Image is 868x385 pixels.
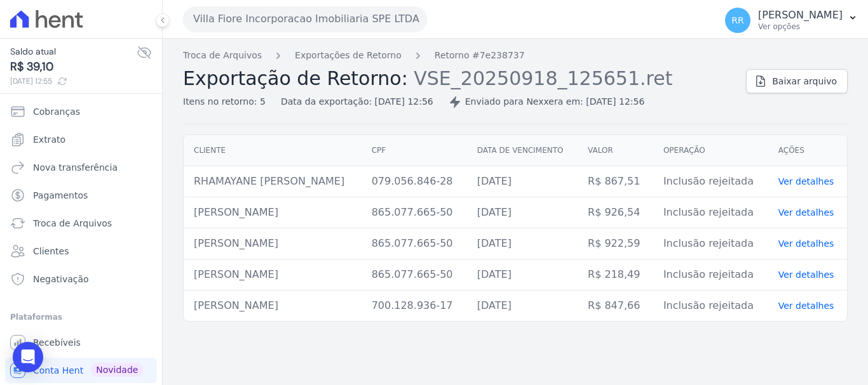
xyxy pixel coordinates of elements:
td: [PERSON_NAME] [184,290,362,322]
nav: Breadcrumb [183,49,736,62]
a: Exportações de Retorno [295,49,402,62]
td: [DATE] [467,259,578,290]
span: Troca de Arquivos [33,217,112,230]
th: Data de vencimento [467,135,578,166]
td: 865.077.665-50 [362,228,467,259]
span: R$ 39,10 [10,58,137,75]
span: Cobranças [33,105,80,118]
span: [DATE] 12:55 [10,75,137,87]
span: Conta Hent [33,364,83,377]
td: 865.077.665-50 [362,259,467,290]
td: RHAMAYANE [PERSON_NAME] [184,166,362,197]
a: Ver detalhes [778,301,834,311]
th: Cliente [184,135,362,166]
div: Open Intercom Messenger [13,342,43,372]
a: Retorno #7e238737 [435,49,525,62]
td: R$ 926,54 [578,197,653,228]
p: Ver opções [758,22,843,32]
p: [PERSON_NAME] [758,9,843,22]
a: Pagamentos [5,183,157,208]
td: [DATE] [467,197,578,228]
td: [PERSON_NAME] [184,197,362,228]
td: 700.128.936-17 [362,290,467,322]
td: Inclusão rejeitada [653,259,768,290]
td: R$ 867,51 [578,166,653,197]
td: 865.077.665-50 [362,197,467,228]
span: Recebíveis [33,336,81,349]
div: Data da exportação: [DATE] 12:56 [281,95,433,108]
td: [PERSON_NAME] [184,228,362,259]
span: Pagamentos [33,189,88,202]
button: RR [PERSON_NAME] Ver opções [715,3,868,38]
div: Plataformas [10,310,152,325]
span: Nova transferência [33,161,118,174]
a: Ver detalhes [778,270,834,280]
td: Inclusão rejeitada [653,166,768,197]
td: [DATE] [467,290,578,322]
a: Ver detalhes [778,176,834,186]
a: Troca de Arquivos [183,49,262,62]
th: CPF [362,135,467,166]
a: Nova transferência [5,155,157,180]
th: Ações [768,135,847,166]
a: Conta Hent Novidade [5,358,157,383]
span: Extrato [33,133,65,146]
span: Baixar arquivo [772,75,837,88]
td: R$ 847,66 [578,290,653,322]
a: Recebíveis [5,330,157,355]
div: Itens no retorno: 5 [183,95,266,108]
td: R$ 218,49 [578,259,653,290]
a: Cobranças [5,99,157,124]
div: Enviado para Nexxera em: [DATE] 12:56 [449,95,645,108]
td: [DATE] [467,166,578,197]
td: Inclusão rejeitada [653,228,768,259]
th: Operação [653,135,768,166]
span: Negativação [33,273,89,285]
td: [PERSON_NAME] [184,259,362,290]
a: Baixar arquivo [746,69,848,93]
th: Valor [578,135,653,166]
a: Troca de Arquivos [5,211,157,236]
a: Ver detalhes [778,238,834,249]
span: VSE_20250918_125651.ret [414,66,672,89]
a: Ver detalhes [778,207,834,218]
span: RR [731,16,743,25]
td: Inclusão rejeitada [653,290,768,322]
span: Exportação de Retorno: [183,67,408,89]
span: Novidade [91,363,143,377]
td: 079.056.846-28 [362,166,467,197]
td: Inclusão rejeitada [653,197,768,228]
td: [DATE] [467,228,578,259]
a: Extrato [5,127,157,152]
button: Villa Fiore Incorporacao Imobiliaria SPE LTDA [183,6,427,32]
a: Clientes [5,238,157,264]
td: R$ 922,59 [578,228,653,259]
a: Negativação [5,266,157,292]
span: Clientes [33,245,69,258]
span: Saldo atual [10,45,137,58]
